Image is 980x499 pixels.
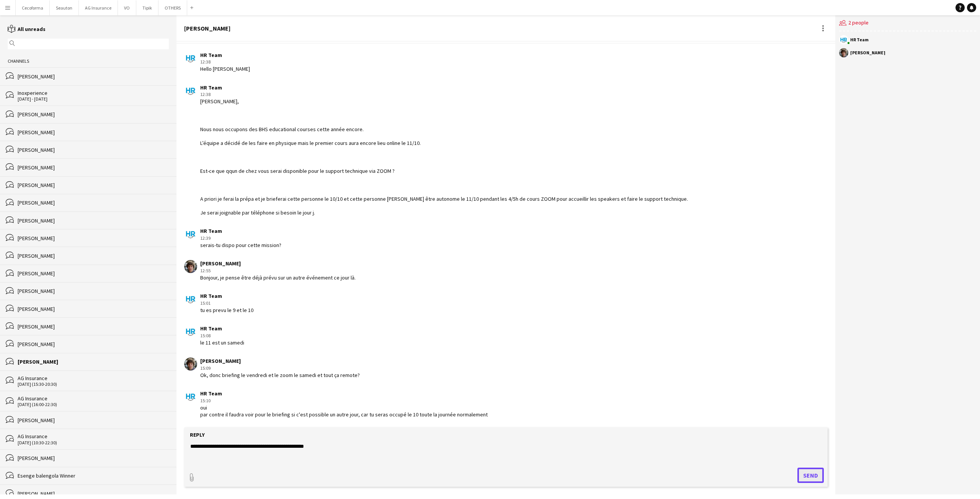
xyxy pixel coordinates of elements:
button: OTHERS [158,0,187,15]
div: [PERSON_NAME] [18,235,169,242]
div: 12:38 [200,91,688,98]
div: Esenge balengola Winner [18,472,169,479]
div: HR Team [200,228,281,234]
button: Cecoforma [16,0,50,15]
div: [PERSON_NAME] [18,182,169,189]
label: Reply [190,431,205,438]
button: AG Insurance [79,0,118,15]
div: [PERSON_NAME] [18,455,169,462]
div: Bonjour, je pense être déjà prévu sur un autre événement ce jour là. [200,274,356,281]
div: [PERSON_NAME] [18,270,169,277]
div: [PERSON_NAME] [200,358,360,364]
div: 15:10 [200,397,488,404]
div: AG Insurance [18,433,169,440]
div: [DATE] (10:30-22:30) [18,440,169,445]
div: tu es prevu le 9 et le 10 [200,307,253,314]
div: [PERSON_NAME] [18,417,169,424]
div: [DATE] - [DATE] [18,96,169,102]
div: [DATE] (16:00-22:30) [18,402,169,407]
div: [PERSON_NAME] [18,146,169,153]
button: Seauton [50,0,79,15]
div: AG Insurance [18,395,169,402]
div: HR Team [200,325,244,332]
div: 15:08 [200,332,244,339]
div: [PERSON_NAME] [184,25,230,32]
a: All unreads [8,26,46,33]
div: oui par contre il faudra voir pour le briefing si c'est possible un autre jour, car tu seras occu... [200,404,488,418]
div: [PERSON_NAME] [18,164,169,171]
div: le 11 est un samedi [200,339,244,346]
div: AG Insurance [18,375,169,382]
div: 2 people [839,15,976,31]
div: HR Team [200,52,250,59]
div: [PERSON_NAME] [18,73,169,80]
div: HR Team [200,390,488,397]
div: 15:09 [200,365,360,372]
div: [PERSON_NAME] [18,323,169,330]
button: Tipik [136,0,158,15]
div: 12:38 [200,59,250,65]
div: [PERSON_NAME] [18,217,169,224]
div: [PERSON_NAME] [18,199,169,206]
div: serais-tu dispo pour cette mission? [200,242,281,249]
div: Inoxperience [18,89,169,96]
div: HR Team [200,293,253,299]
div: 12:55 [200,267,356,274]
div: [PERSON_NAME] [18,288,169,294]
div: [PERSON_NAME] [18,490,169,497]
div: [PERSON_NAME] [18,111,169,118]
div: [PERSON_NAME] [18,306,169,312]
button: Send [797,468,824,483]
button: VO [118,0,136,15]
div: [PERSON_NAME] [18,252,169,259]
div: Hello [PERSON_NAME] [200,65,250,72]
div: 12:39 [200,235,281,242]
div: 15:01 [200,300,253,307]
div: [DATE] (15:30-20:30) [18,382,169,387]
div: [PERSON_NAME] [18,341,169,348]
div: HR Team [200,84,688,91]
div: Ok, donc briefing le vendredi et le zoom le samedi et tout ça remote? [200,372,360,379]
div: [PERSON_NAME] [200,260,356,267]
div: [PERSON_NAME] [18,358,169,365]
div: [PERSON_NAME] [850,50,885,55]
div: [PERSON_NAME], Nous nous occupons des BHS educational courses cette année encore. L’équipe a déci... [200,98,688,216]
div: HR Team [850,37,869,42]
div: [PERSON_NAME] [18,129,169,136]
